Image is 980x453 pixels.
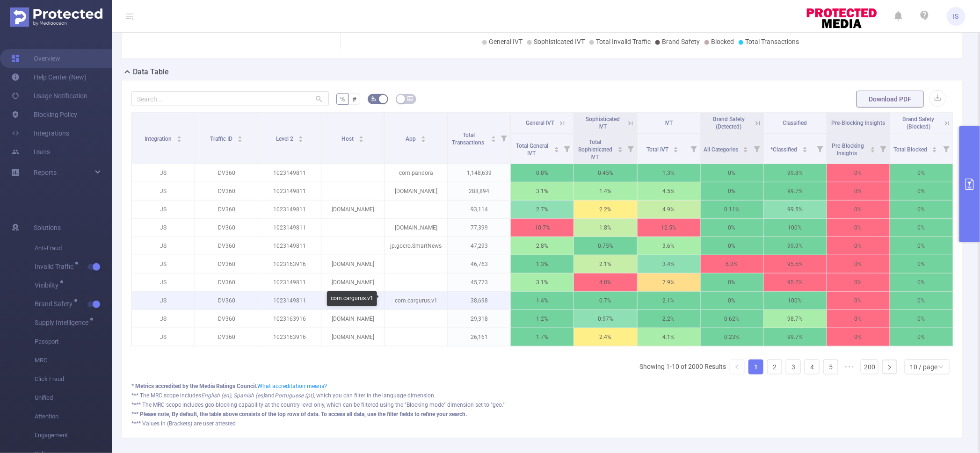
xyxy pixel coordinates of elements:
[385,237,447,255] p: jp.gocro.SmartNews
[578,139,612,160] span: Total Sophisticated IVT
[321,273,384,291] p: [DOMAIN_NAME]
[132,219,195,237] p: JS
[298,135,304,140] div: Sort
[276,136,295,142] span: Level 2
[748,360,763,374] li: 1
[827,273,890,291] p: 0%
[489,38,523,45] span: General IVT
[35,319,92,326] span: Supply Intelligence
[701,255,763,273] p: 6.3%
[827,201,890,218] p: 0%
[786,360,801,374] li: 3
[574,164,637,182] p: 0.45%
[132,328,195,346] p: JS
[258,182,321,200] p: 1023149811
[132,255,195,273] p: JS
[764,164,827,182] p: 99.8%
[195,237,258,255] p: DV360
[890,292,953,309] p: 0%
[890,310,953,328] p: 0%
[131,419,953,428] div: **** Values in (Brackets) are user attested
[448,237,510,255] p: 47,293
[131,410,953,418] div: *** Please note, By default, the table above consists of the top rows of data. To access all data...
[298,135,303,137] i: icon: caret-up
[857,91,924,108] button: Download PDF
[802,145,807,148] i: icon: caret-up
[511,237,573,255] p: 2.8%
[298,138,303,141] i: icon: caret-down
[764,219,827,237] p: 100%
[352,95,356,103] span: #
[11,68,87,86] a: Help Center (New)
[882,360,897,374] li: Next Page
[870,149,875,151] i: icon: caret-down
[701,310,763,328] p: 0.62%
[132,292,195,309] p: JS
[258,201,321,218] p: 1023149811
[764,273,827,291] p: 95.2%
[35,239,112,258] span: Anti-Fraud
[11,143,50,161] a: Users
[258,310,321,328] p: 1023163916
[321,255,384,273] p: [DOMAIN_NAME]
[195,182,258,200] p: DV360
[341,136,355,142] span: Host
[491,135,496,140] div: Sort
[890,219,953,237] p: 0%
[176,135,182,140] div: Sort
[371,96,377,101] i: icon: bg-colors
[358,135,364,140] div: Sort
[35,407,112,426] span: Attention
[35,351,112,370] span: MRC
[932,149,937,151] i: icon: caret-down
[574,328,637,346] p: 2.4%
[713,116,745,130] span: Brand Safety (Detected)
[511,164,573,182] p: 0.8%
[201,392,265,399] i: English (en), Spanish (es)
[511,310,573,328] p: 1.2%
[771,146,799,153] span: *Classified
[511,255,573,273] p: 1.3%
[258,273,321,291] p: 1023149811
[730,360,745,374] li: Previous Page
[827,310,890,328] p: 0%
[511,292,573,309] p: 1.4%
[195,310,258,328] p: DV360
[385,219,447,237] p: [DOMAIN_NAME]
[574,310,637,328] p: 0.97%
[133,66,169,78] h2: Data Table
[195,328,258,346] p: DV360
[805,360,820,374] li: 4
[647,146,670,153] span: Total IVT
[258,292,321,309] p: 1023149811
[870,145,876,151] div: Sort
[734,364,740,370] i: icon: left
[511,273,573,291] p: 3.1%
[385,164,447,182] p: com.pandora
[359,135,364,137] i: icon: caret-up
[516,143,548,157] span: Total General IVT
[574,255,637,273] p: 2.1%
[407,96,413,101] i: icon: table
[617,149,623,151] i: icon: caret-down
[210,136,234,142] span: Traffic ID
[827,182,890,200] p: 0%
[638,164,700,182] p: 1.3%
[237,135,243,140] div: Sort
[813,134,827,164] i: Filter menu
[176,138,181,141] i: icon: caret-down
[554,149,559,151] i: icon: caret-down
[890,255,953,273] p: 0%
[827,219,890,237] p: 0%
[704,146,740,153] span: All Categories
[258,164,321,182] p: 1023149811
[802,145,808,151] div: Sort
[701,182,763,200] p: 0%
[764,292,827,309] p: 100%
[764,255,827,273] p: 95.5%
[34,163,57,182] a: Reports
[890,201,953,218] p: 0%
[34,169,57,176] span: Reports
[638,237,700,255] p: 3.6%
[701,292,763,309] p: 0%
